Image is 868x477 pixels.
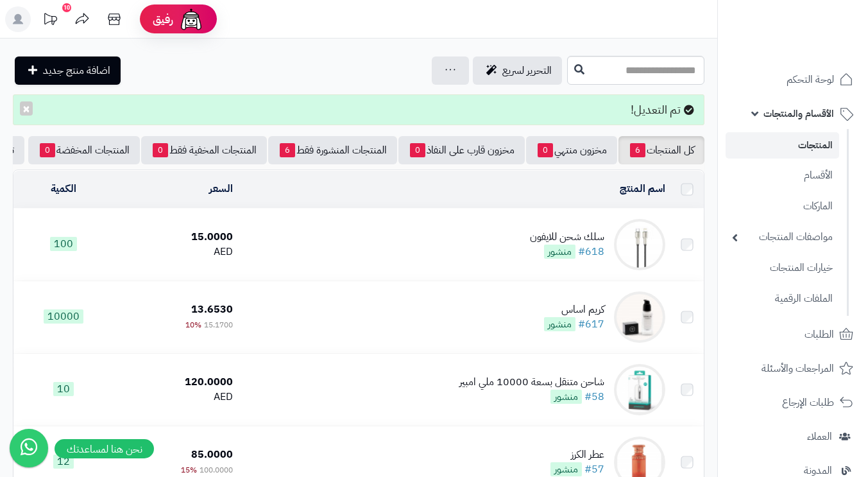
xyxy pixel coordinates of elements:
[204,319,233,331] span: 15.1700
[782,394,834,412] span: طلبات الإرجاع
[181,464,197,476] span: 15%
[807,428,832,446] span: العملاء
[544,245,575,259] span: منشور
[614,291,665,343] img: كريم اساس
[119,245,233,259] div: AED
[584,389,604,404] a: #58
[119,230,233,245] div: 15.0000
[153,143,168,157] span: 0
[726,421,860,452] a: العملاء
[53,455,74,469] span: 12
[153,12,173,27] span: رفيق
[578,244,604,259] a: #618
[44,309,83,324] span: 10000
[40,143,55,157] span: 0
[280,143,295,157] span: 6
[62,3,71,12] div: 10
[584,462,604,477] a: #57
[726,64,860,95] a: لوحة التحكم
[268,136,397,164] a: المنتجات المنشورة فقط6
[614,364,665,415] img: شاحن متنقل بسعة 10000 ملي امبير
[20,101,33,116] button: ×
[200,464,233,476] span: 100.0000
[13,94,704,125] div: تم التعديل!
[398,136,525,164] a: مخزون قارب على النفاذ0
[538,143,553,157] span: 0
[530,230,604,245] div: سلك شحن للايفون
[34,6,66,35] a: تحديثات المنصة
[119,375,233,390] div: 120.0000
[787,71,834,89] span: لوحة التحكم
[726,193,839,220] a: الماركات
[544,317,575,331] span: منشور
[141,136,267,164] a: المنتجات المخفية فقط0
[502,63,552,78] span: التحرير لسريع
[191,302,233,317] span: 13.6530
[119,390,233,404] div: AED
[550,390,582,404] span: منشور
[726,223,839,251] a: مواصفات المنتجات
[578,317,604,332] a: #617
[726,353,860,384] a: المراجعات والأسئلة
[50,237,77,251] span: 100
[209,181,233,196] a: السعر
[618,136,704,164] a: كل المنتجات6
[726,285,839,313] a: الملفات الرقمية
[726,132,839,159] a: المنتجات
[544,302,604,317] div: كريم اساس
[763,105,834,123] span: الأقسام والمنتجات
[459,375,604,390] div: شاحن متنقل بسعة 10000 ملي امبير
[28,136,140,164] a: المنتجات المخفضة0
[15,56,121,85] a: اضافة منتج جديد
[614,219,665,270] img: سلك شحن للايفون
[726,319,860,350] a: الطلبات
[630,143,645,157] span: 6
[178,6,204,32] img: ai-face.png
[473,56,562,85] a: التحرير لسريع
[43,63,110,78] span: اضافة منتج جديد
[53,382,74,396] span: 10
[550,462,582,476] span: منشور
[726,387,860,418] a: طلبات الإرجاع
[191,447,233,462] span: 85.0000
[51,181,76,196] a: الكمية
[185,319,201,331] span: 10%
[762,360,834,377] span: المراجعات والأسئلة
[410,143,425,157] span: 0
[620,181,665,196] a: اسم المنتج
[526,136,617,164] a: مخزون منتهي0
[726,162,839,189] a: الأقسام
[804,325,834,343] span: الطلبات
[726,254,839,282] a: خيارات المنتجات
[550,447,604,462] div: عطر الكرز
